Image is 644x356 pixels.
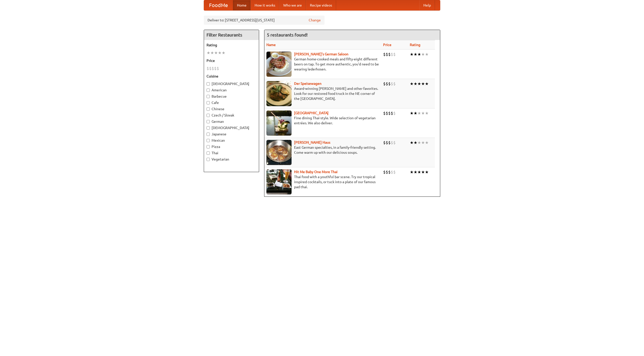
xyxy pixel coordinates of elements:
div: Deliver to: [STREET_ADDRESS][US_STATE] [204,16,325,25]
li: ★ [410,169,414,175]
p: German home-cooked meals and fifty-eight different beers on tap. To get more authentic, you'd nee... [266,57,379,72]
label: Barbecue [207,94,256,99]
li: ★ [417,169,421,175]
li: $ [391,110,393,116]
li: $ [214,66,217,71]
li: $ [393,81,396,87]
li: ★ [417,52,421,57]
li: $ [393,169,396,175]
a: Price [383,43,391,47]
li: ★ [414,140,417,145]
li: ★ [421,52,425,57]
a: Der Speisewagen [294,82,321,86]
li: ★ [218,50,222,56]
a: How it works [251,0,279,10]
li: $ [383,169,386,175]
li: ★ [417,140,421,145]
a: Who we are [279,0,306,10]
li: $ [386,110,388,116]
li: $ [383,52,386,57]
li: ★ [425,81,429,87]
label: [DEMOGRAPHIC_DATA] [207,81,256,86]
label: American [207,88,256,93]
li: $ [212,66,214,71]
li: $ [217,66,219,71]
label: Chinese [207,106,256,111]
label: Pizza [207,144,256,149]
b: Hit Me Baby One More Thai [294,170,338,174]
img: esthers.jpg [266,52,292,77]
h5: Price [207,58,256,63]
input: [DEMOGRAPHIC_DATA] [207,82,210,86]
li: $ [388,169,391,175]
li: $ [386,169,388,175]
a: [PERSON_NAME] Haus [294,140,330,144]
li: $ [388,140,391,145]
input: Vegetarian [207,158,210,161]
a: Help [419,0,435,10]
li: $ [383,81,386,87]
li: $ [393,110,396,116]
li: ★ [414,169,417,175]
input: [DEMOGRAPHIC_DATA] [207,126,210,130]
a: [GEOGRAPHIC_DATA] [294,111,329,115]
li: $ [388,52,391,57]
li: ★ [425,169,429,175]
ng-pluralize: 5 restaurants found! [267,32,308,37]
input: German [207,120,210,123]
li: ★ [425,52,429,57]
li: ★ [222,50,225,56]
label: Cafe [207,100,256,105]
input: Thai [207,151,210,155]
li: $ [393,140,396,145]
img: babythai.jpg [266,169,292,194]
li: ★ [414,81,417,87]
li: ★ [417,81,421,87]
li: $ [393,52,396,57]
img: kohlhaus.jpg [266,140,292,165]
img: speisewagen.jpg [266,81,292,106]
li: ★ [425,140,429,145]
li: ★ [410,52,414,57]
li: $ [388,81,391,87]
img: satay.jpg [266,110,292,136]
li: $ [383,110,386,116]
li: ★ [410,140,414,145]
li: $ [386,52,388,57]
li: $ [386,81,388,87]
input: Barbecue [207,95,210,98]
h4: Filter Restaurants [204,30,259,40]
li: ★ [421,169,425,175]
a: Home [233,0,251,10]
li: ★ [214,50,218,56]
input: Cafe [207,101,210,104]
label: German [207,119,256,124]
a: Rating [410,43,420,47]
p: Fine dining Thai-style. Wide selection of vegetarian entrées. We also deliver. [266,115,379,126]
label: Thai [207,150,256,155]
a: Name [266,43,276,47]
li: $ [391,81,393,87]
li: ★ [421,110,425,116]
p: Award-winning [PERSON_NAME] and other favorites. Look for our restored food truck in the NE corne... [266,86,379,101]
p: East German specialties, in a family-friendly setting. Come warm up with our delicious soups. [266,145,379,155]
li: ★ [425,110,429,116]
li: $ [209,66,212,71]
a: [PERSON_NAME]'s German Saloon [294,52,348,56]
input: Mexican [207,139,210,142]
li: ★ [414,52,417,57]
a: Recipe videos [306,0,336,10]
li: ★ [421,140,425,145]
li: $ [391,52,393,57]
li: ★ [414,110,417,116]
li: $ [391,169,393,175]
li: $ [391,140,393,145]
p: Thai food with a youthful bar scene. Try our tropical inspired cocktails, or tuck into a plate of... [266,174,379,189]
li: $ [207,66,209,71]
input: Czech / Slovak [207,114,210,117]
h5: Rating [207,43,256,48]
